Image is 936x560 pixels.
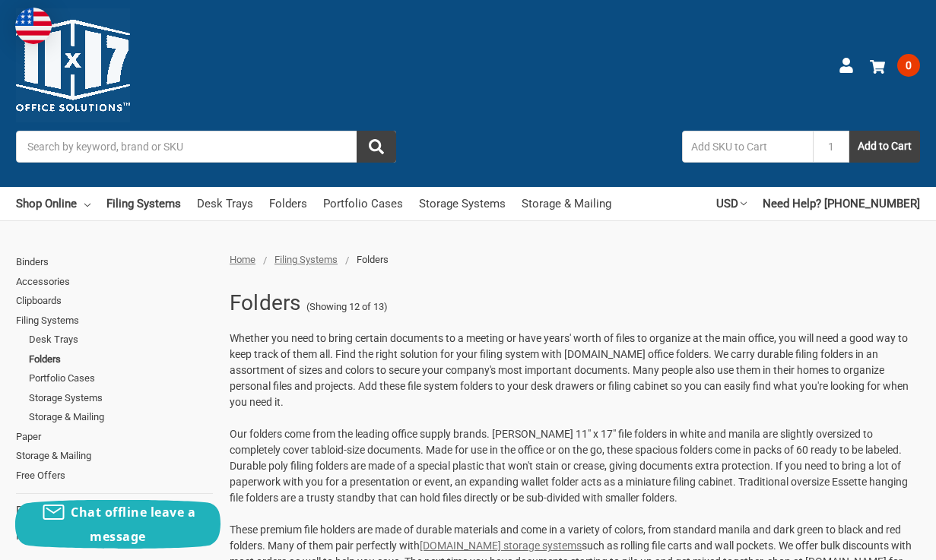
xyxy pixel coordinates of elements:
[29,388,213,408] a: Storage Systems
[230,331,920,410] p: Whether you need to bring certain documents to a meeting or have years' worth of files to organiz...
[870,46,920,85] a: 0
[419,187,506,220] a: Storage Systems
[29,330,213,350] a: Desk Trays
[230,254,255,265] a: Home
[16,311,213,331] a: Filing Systems
[849,131,920,163] button: Add to Cart
[274,254,338,265] a: Filing Systems
[16,446,213,466] a: Storage & Mailing
[522,187,611,220] a: Storage & Mailing
[897,54,920,77] span: 0
[763,187,920,220] a: Need Help? [PHONE_NUMBER]
[197,187,253,220] a: Desk Trays
[15,500,221,549] button: Chat offline leave a message
[16,131,396,163] input: Search by keyword, brand or SKU
[357,254,389,265] span: Folders
[16,187,90,220] a: Shop Online
[682,131,813,163] input: Add SKU to Cart
[29,369,213,388] a: Portfolio Cases
[716,187,747,220] a: USD
[29,350,213,369] a: Folders
[16,252,213,272] a: Binders
[29,407,213,427] a: Storage & Mailing
[16,8,130,122] img: 11x17.com
[15,8,52,44] img: duty and tax information for United States
[230,426,920,506] p: Our folders come from the leading office supply brands. [PERSON_NAME] 11" x 17" file folders in w...
[269,187,307,220] a: Folders
[16,291,213,311] a: Clipboards
[230,283,301,323] h1: Folders
[306,299,388,315] span: (Showing 12 of 13)
[71,504,195,545] span: Chat offline leave a message
[16,272,213,292] a: Accessories
[323,187,403,220] a: Portfolio Cases
[420,539,582,552] a: [DOMAIN_NAME] storage systems
[16,427,213,447] a: Paper
[16,466,213,486] a: Free Offers
[106,187,181,220] a: Filing Systems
